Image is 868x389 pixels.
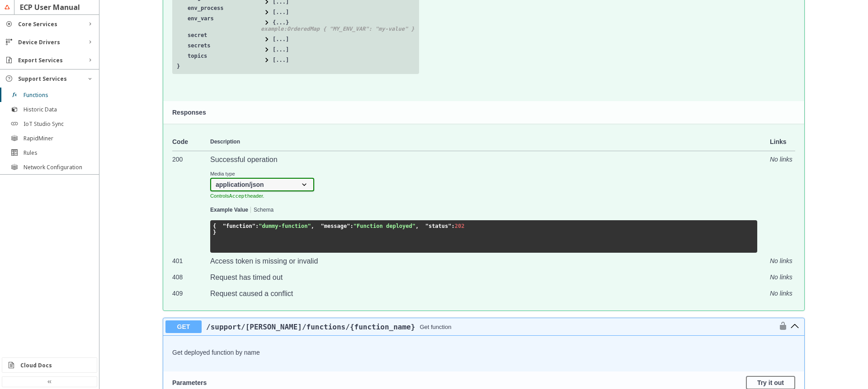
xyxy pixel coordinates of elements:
button: {...} [261,15,289,26]
p: Access token is missing or invalid [210,257,757,265]
button: [...] [261,53,289,63]
h4: Responses [172,109,795,116]
td: 408 [172,269,210,285]
span: GET [165,320,202,333]
button: [...] [261,42,289,53]
i: No links [770,257,793,264]
span: "function" [223,223,255,229]
span: "message" [321,223,350,229]
td: 200 [172,151,210,253]
span: : [451,223,454,229]
span: , [311,223,314,229]
span: : [350,223,353,229]
button: [...] [261,32,289,42]
small: Media type [210,171,314,176]
span: 202 [455,223,465,229]
span: } [286,19,289,26]
span: "Function deployed" [354,223,415,229]
i: No links [770,156,793,163]
p: Request has timed out [210,273,757,282]
div: Get function [420,324,451,330]
span: ... [273,19,289,26]
span: [...] [273,57,289,63]
span: example : OrderedMap { "MY_ENV_VAR": "my-value" } [261,26,415,32]
td: secret [177,32,255,42]
code: } [213,223,464,236]
td: secrets [177,42,255,53]
span: , [415,223,419,229]
span: } [177,63,180,69]
button: authorization button unlocked [774,321,788,332]
td: env_process [177,5,255,15]
p: Request caused a conflict [210,290,757,298]
span: [...] [273,46,289,53]
code: Accept [229,193,247,199]
td: 409 [172,285,210,301]
i: No links [770,273,793,281]
span: /support /[PERSON_NAME] /functions /{function_name} [206,323,415,331]
td: Description [210,133,757,151]
button: Schema [254,207,274,213]
i: No links [770,290,793,297]
span: [...] [273,9,289,15]
button: Example Value [210,207,248,213]
span: { [213,223,216,229]
span: "status" [425,223,452,229]
td: Links [757,133,795,151]
span: Parameters [172,379,207,386]
button: [...] [261,5,289,15]
p: Successful operation [210,156,757,164]
small: Controls header. [210,193,264,199]
p: Get deployed function by name [172,349,795,356]
span: : [255,223,259,229]
button: get ​/support​/faas​/functions​/{function_name} [788,321,802,333]
span: { [273,19,276,26]
td: Code [172,133,210,151]
span: [...] [273,36,289,42]
select: Media Type [210,178,314,191]
button: GET/support/[PERSON_NAME]/functions/{function_name}Get function [165,320,774,333]
td: 401 [172,253,210,269]
td: topics [177,53,255,63]
span: "dummy-function" [259,223,311,229]
td: env_vars [177,15,255,32]
a: /support/[PERSON_NAME]/functions/{function_name} [206,323,415,331]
